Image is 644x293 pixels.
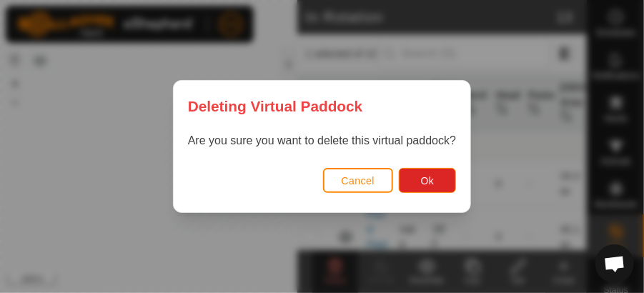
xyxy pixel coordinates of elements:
[342,175,375,187] span: Cancel
[595,244,634,283] a: Open chat
[188,132,456,149] p: Are you sure you want to delete this virtual paddock?
[421,175,435,187] span: Ok
[323,168,394,193] button: Cancel
[399,168,456,193] button: Ok
[188,95,363,117] span: Deleting Virtual Paddock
